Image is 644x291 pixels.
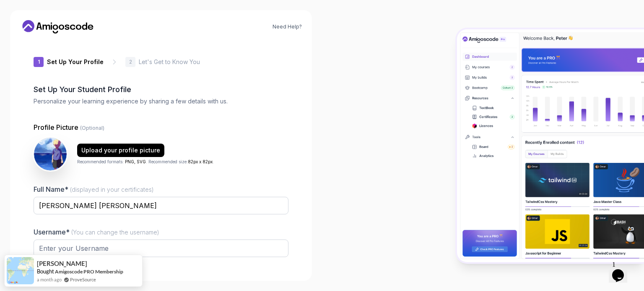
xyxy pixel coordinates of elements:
button: Upload your profile picture [77,144,164,157]
p: Recommended formats: . Recommended size: . [77,159,214,165]
input: Enter your Username [34,239,288,257]
label: Full Name* [34,185,154,193]
iframe: chat widget [609,258,636,283]
input: Enter your Full Name [34,197,288,214]
span: PNG, SVG [125,159,146,164]
span: 82px x 82px [188,159,213,164]
img: user profile image [34,138,67,170]
span: a month ago [37,276,62,283]
a: Amigoscode PRO Membership [55,268,123,275]
p: Job Title* [34,270,288,278]
p: Let's Get to Know You [139,58,200,66]
a: ProveSource [70,276,96,283]
label: Username* [34,228,159,236]
div: Upload your profile picture [81,146,160,155]
span: [PERSON_NAME] [37,260,87,267]
img: Amigoscode Dashboard [457,29,644,262]
a: Home link [20,20,96,33]
span: (Optional) [80,125,104,131]
p: 1 [38,59,40,64]
a: Need Help? [273,23,302,30]
p: Set Up Your Profile [47,58,104,66]
span: (displayed in your certificates) [70,186,154,193]
p: Personalize your learning experience by sharing a few details with us. [34,97,288,106]
img: provesource social proof notification image [7,257,34,284]
span: Bought [37,268,54,275]
p: 2 [129,59,132,64]
h2: Set Up Your Student Profile [34,84,288,95]
p: Profile Picture [34,122,288,132]
span: (You can change the username) [71,229,159,236]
